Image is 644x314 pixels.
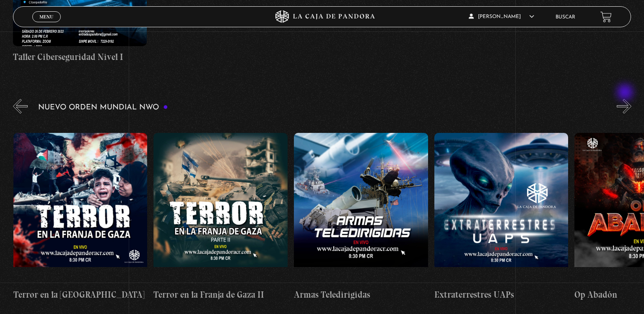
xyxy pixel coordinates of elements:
button: Next [617,99,631,114]
h4: Taller Ciberseguridad Nivel I [13,50,147,64]
span: Cerrar [37,21,57,27]
h3: Nuevo Orden Mundial NWO [38,104,168,112]
h4: Armas Teledirigidas [294,288,428,301]
a: Buscar [556,15,575,20]
a: View your shopping cart [600,11,612,22]
h4: Terror en la [GEOGRAPHIC_DATA] [13,288,148,301]
h4: Extraterrestres UAPs [434,288,569,301]
span: Menu [39,14,53,19]
button: Previous [13,99,28,114]
span: [PERSON_NAME] [469,14,534,19]
h4: Terror en la Franja de Gaza II [153,288,288,301]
